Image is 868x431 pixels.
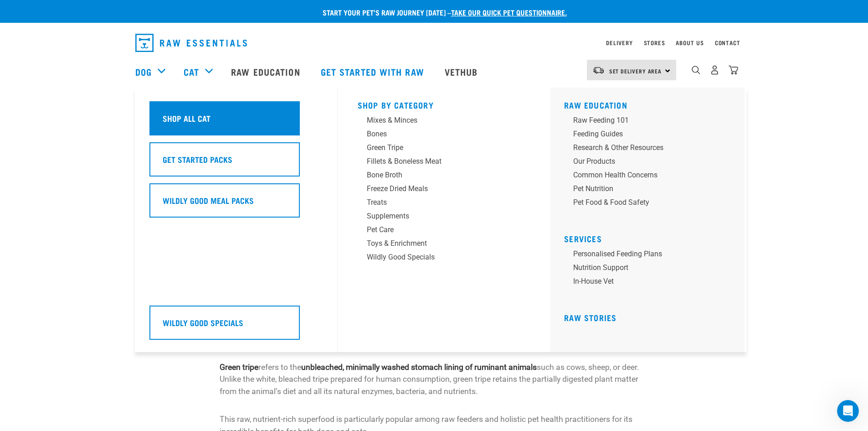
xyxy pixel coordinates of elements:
[564,183,737,197] a: Pet Nutrition
[220,361,648,397] p: refers to the such as cows, sheep, or deer. Unlike the white, bleached tripe prepared for human c...
[564,115,737,129] a: Raw Feeding 101
[358,252,531,265] a: Wildly Good Specials
[573,170,715,181] div: Common Health Concerns
[220,363,258,372] strong: Green tripe
[564,156,737,170] a: Our Products
[564,142,737,156] a: Research & Other Resources
[367,224,509,235] div: Pet Care
[573,142,715,153] div: Research & Other Resources
[149,101,323,142] a: Shop All Cat
[564,262,737,276] a: Nutrition Support
[676,41,704,44] a: About Us
[436,53,489,90] a: Vethub
[312,53,436,90] a: Get started with Raw
[128,30,740,56] nav: dropdown navigation
[149,142,323,183] a: Get Started Packs
[564,249,737,262] a: Personalised Feeding Plans
[149,183,323,224] a: Wildly Good Meal Packs
[367,238,509,249] div: Toys & Enrichment
[163,153,232,165] h5: Get Started Packs
[573,129,715,140] div: Feeding Guides
[710,65,719,75] img: user.png
[451,10,567,14] a: take our quick pet questionnaire.
[564,170,737,183] a: Common Health Concerns
[184,65,199,78] a: Cat
[358,142,531,156] a: Green Tripe
[564,276,737,290] a: In-house vet
[564,103,627,107] a: Raw Education
[564,129,737,142] a: Feeding Guides
[301,363,537,372] strong: unbleached, minimally washed stomach lining of ruminant animals
[573,197,715,208] div: Pet Food & Food Safety
[573,115,715,126] div: Raw Feeding 101
[358,100,531,108] h5: Shop By Category
[358,129,531,142] a: Bones
[564,234,737,241] h5: Services
[564,197,737,211] a: Pet Food & Food Safety
[367,252,509,263] div: Wildly Good Specials
[358,197,531,211] a: Treats
[606,41,632,44] a: Delivery
[149,306,323,347] a: Wildly Good Specials
[163,317,243,328] h5: Wildly Good Specials
[135,65,152,78] a: Dog
[163,194,254,206] h5: Wildly Good Meal Packs
[729,65,738,75] img: home-icon@2x.png
[222,53,311,90] a: Raw Education
[358,156,531,170] a: Fillets & Boneless Meat
[358,115,531,129] a: Mixes & Minces
[135,34,247,52] img: Raw Essentials Logo
[715,41,740,44] a: Contact
[837,400,859,422] iframe: Intercom live chat
[367,156,509,167] div: Fillets & Boneless Meat
[367,170,509,181] div: Bone Broth
[573,183,715,194] div: Pet Nutrition
[644,41,665,44] a: Stores
[367,115,509,126] div: Mixes & Minces
[609,69,662,73] span: Set Delivery Area
[358,211,531,224] a: Supplements
[367,211,509,222] div: Supplements
[367,142,509,153] div: Green Tripe
[592,66,605,74] img: van-moving.png
[367,197,509,208] div: Treats
[573,156,715,167] div: Our Products
[358,224,531,238] a: Pet Care
[692,66,700,74] img: home-icon-1@2x.png
[163,112,211,124] h5: Shop All Cat
[367,129,509,140] div: Bones
[367,183,509,194] div: Freeze Dried Meals
[358,170,531,183] a: Bone Broth
[564,315,616,320] a: Raw Stories
[358,238,531,252] a: Toys & Enrichment
[358,183,531,197] a: Freeze Dried Meals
